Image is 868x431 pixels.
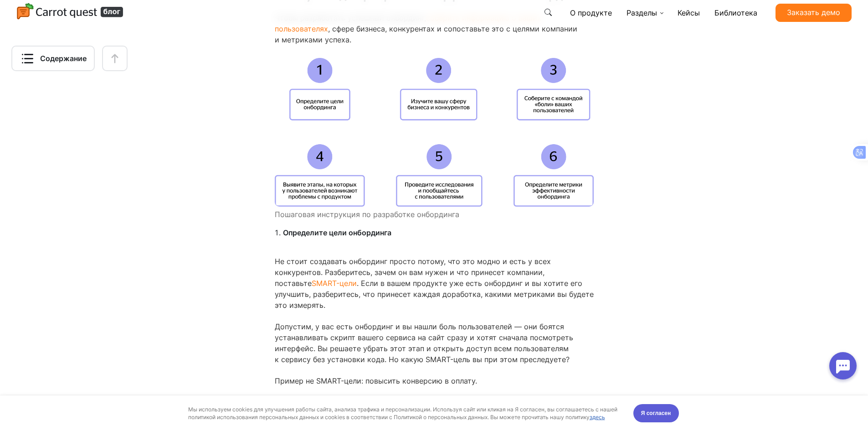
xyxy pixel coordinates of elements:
[312,279,357,288] a: SMART-цели
[275,256,594,311] p: Не стоит создавать онбординг просто потому, что это модно и есть у всех конкурентов. Разберитесь,...
[188,10,623,26] div: Мы используем cookies для улучшения работы сайта, анализа трафика и персонализации. Используя сай...
[275,12,594,45] p: Чтобы разработать успешный онбординг, , сфере бизнеса, конкурентах и сопоставьте это с целями ком...
[275,58,594,207] img: Пошаговая инструкция по разработке онбординга
[641,13,671,22] span: Я согласен
[776,4,852,22] a: Заказать демо
[275,321,594,365] p: Допустим, у вас есть онбординг и вы нашли боль пользователей — они боятся устанавливать скрипт ва...
[40,53,87,64] span: Содержание
[674,4,704,22] a: Кейсы
[275,13,541,33] a: соберите информацию о ваших пользователях
[283,228,391,237] strong: Определите цели онбординга
[633,9,679,27] button: Я согласен
[16,3,124,21] img: Carrot quest
[623,4,667,22] a: Разделы
[275,209,594,220] figcaption: Пошаговая инструкция по разработке онбординга
[711,4,761,22] a: Библиотека
[566,4,616,22] a: О продукте
[590,18,605,25] a: здесь
[275,375,594,386] p: Пример не SMART-цели: повысить конверсию в оплату.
